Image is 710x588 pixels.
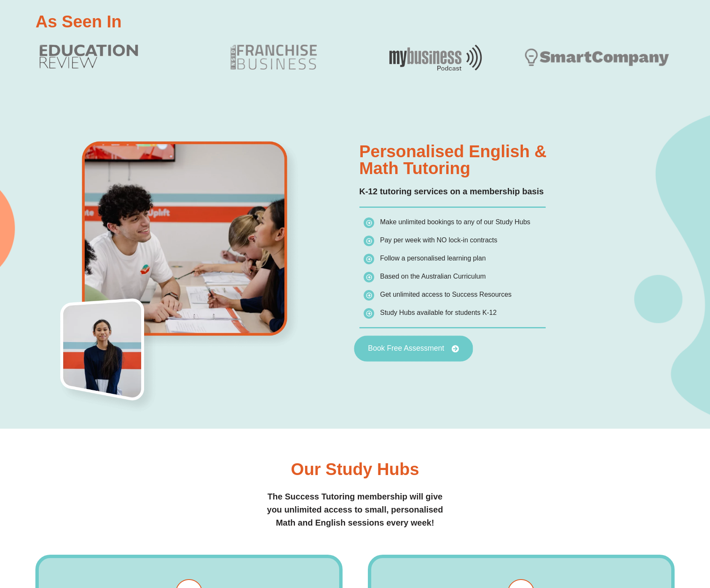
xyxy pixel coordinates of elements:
span: Make unlimited bookings to any of our Study Hubs [380,218,530,226]
img: icon-list.png [364,290,374,301]
h2: K-12 tutoring services on a membership basis [359,185,670,198]
span: Book Free Assessment [368,345,444,353]
a: Book Free Assessment [354,336,473,362]
img: icon-list.png [364,236,374,246]
span: Follow a personalised learning plan [380,255,486,262]
span: Study Hubs available for students K-12 [380,309,497,316]
span: Get unlimited access to Success Resources [380,291,512,298]
img: icon-list.png [364,308,374,319]
iframe: Chat Widget [565,493,710,588]
span: Based on the Australian Curriculum [380,273,486,280]
img: icon-list.png [364,272,374,282]
span: Pay per week with NO lock-in contracts [380,236,497,244]
h2: As Seen In [35,13,122,30]
h2: Personalised English & Math Tutoring [359,143,670,177]
h2: The Success Tutoring membership will give you unlimited access to small, personalised Math and En... [259,490,451,529]
h2: Our Study Hubs [291,461,419,478]
img: icon-list.png [364,254,374,264]
img: icon-list.png [364,217,374,228]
